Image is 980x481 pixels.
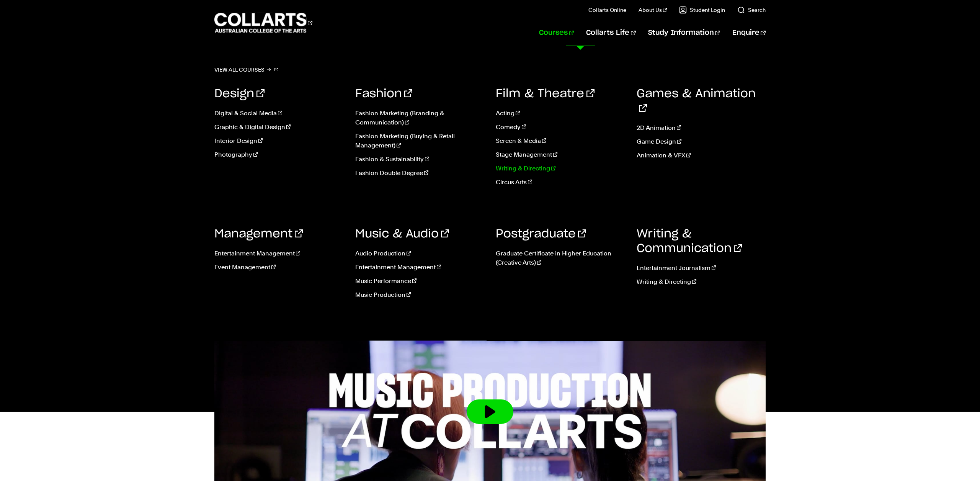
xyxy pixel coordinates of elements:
a: Writing & Communication [637,228,742,254]
a: Fashion Marketing (Buying & Retail Management) [355,132,485,150]
a: Fashion Marketing (Branding & Communication) [355,109,485,127]
a: Music Production [355,290,485,299]
a: Photography [214,150,344,159]
a: Search [737,6,766,14]
a: Game Design [637,137,766,146]
a: Fashion [355,88,412,100]
a: Collarts Online [588,6,626,14]
a: Acting [496,109,625,118]
a: Stage Management [496,150,625,159]
a: Music & Audio [355,228,449,240]
a: Music Performance [355,276,485,286]
div: Go to homepage [214,12,312,34]
a: Interior Design [214,136,344,146]
a: View all courses [214,64,278,75]
a: Animation & VFX [637,151,766,160]
a: Fashion & Sustainability [355,155,485,164]
a: Audio Production [355,249,485,258]
a: Circus Arts [496,178,625,187]
a: Games & Animation [637,88,756,114]
a: Screen & Media [496,136,625,146]
a: About Us [639,6,667,14]
a: Study Information [648,20,720,46]
a: Entertainment Journalism [637,263,766,273]
a: Management [214,228,303,240]
a: Fashion Double Degree [355,169,485,178]
a: Graphic & Digital Design [214,123,344,132]
a: 2D Animation [637,123,766,133]
a: Entertainment Management [214,249,344,258]
a: Enquire [732,20,766,46]
a: Collarts Life [586,20,635,46]
a: Writing & Directing [637,277,766,286]
a: Courses [539,20,574,46]
a: Entertainment Management [355,263,485,272]
a: Comedy [496,123,625,132]
a: Postgraduate [496,228,586,240]
a: Digital & Social Media [214,109,344,118]
a: Event Management [214,263,344,272]
a: Graduate Certificate in Higher Education (Creative Arts) [496,249,625,267]
a: Writing & Directing [496,164,625,173]
a: Student Login [679,6,725,14]
a: Film & Theatre [496,88,595,100]
a: Design [214,88,265,100]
